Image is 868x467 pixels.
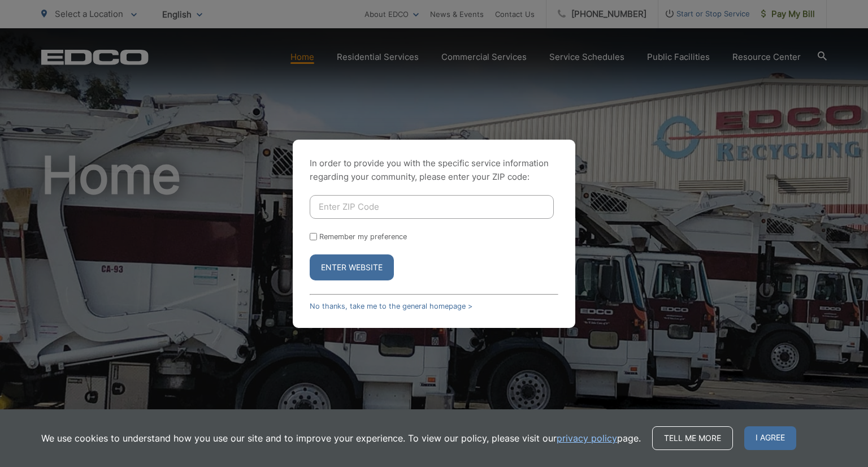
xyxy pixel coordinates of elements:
[310,195,554,219] input: Enter ZIP Code
[557,431,617,445] a: privacy policy
[41,431,641,445] p: We use cookies to understand how you use our site and to improve your experience. To view our pol...
[319,232,407,241] label: Remember my preference
[310,157,558,184] p: In order to provide you with the specific service information regarding your community, please en...
[744,426,796,450] span: I agree
[310,254,394,280] button: Enter Website
[310,302,472,310] a: No thanks, take me to the general homepage >
[652,426,733,450] a: Tell me more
